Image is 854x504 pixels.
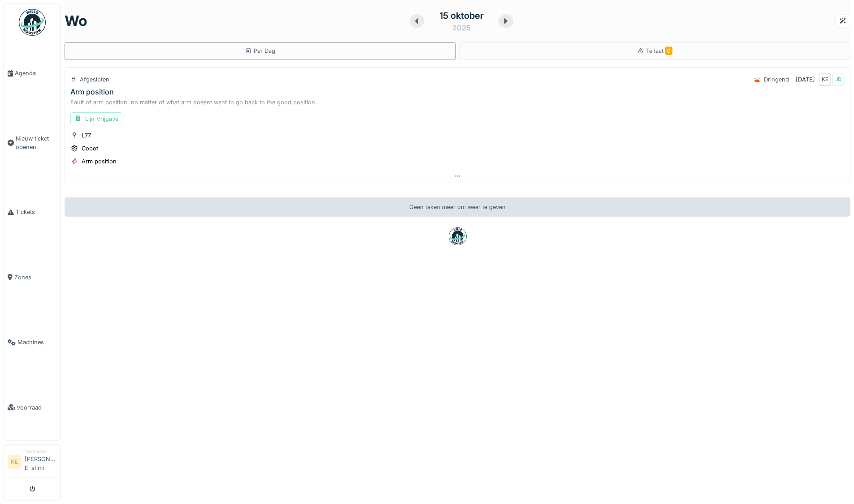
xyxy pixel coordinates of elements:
[4,179,61,244] a: Tickets
[65,13,87,30] h1: wo
[82,144,98,153] div: Cobot
[16,134,57,151] span: Nieuw ticket openen
[449,227,467,245] img: badge-BVDL4wpA.svg
[4,375,61,440] a: Voorraad
[80,75,109,84] div: Afgesloten
[14,273,57,282] span: Zones
[16,208,57,216] span: Tickets
[646,47,672,54] span: Te laat
[4,41,61,106] a: Agenda
[70,112,122,125] div: Lijn Vrijgave
[19,9,46,36] img: Badge_color-CXgf-gQk.svg
[65,197,850,217] div: Geen taken meer om weer te geven
[70,88,114,96] div: Arm position
[70,98,845,107] div: Fault of arm position, no matter of what arm doesnt want to go back to the good position.
[665,47,672,55] span: 0
[439,9,484,22] div: 15 oktober
[8,448,57,478] a: KE Technicus[PERSON_NAME] El atimi
[819,73,831,86] div: KE
[17,403,57,412] span: Voorraad
[82,157,117,166] div: Arm position
[4,245,61,310] a: Zones
[764,75,789,84] div: Dringend
[17,338,57,346] span: Machines
[82,131,91,140] div: L77
[4,106,61,179] a: Nieuw ticket openen
[452,22,471,33] div: 2025
[25,448,57,476] li: [PERSON_NAME] El atimi
[4,310,61,375] a: Machines
[832,73,845,86] div: JD
[245,47,275,55] div: Per Dag
[8,455,21,469] li: KE
[796,75,815,84] div: [DATE]
[15,69,57,77] span: Agenda
[25,448,57,455] div: Technicus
